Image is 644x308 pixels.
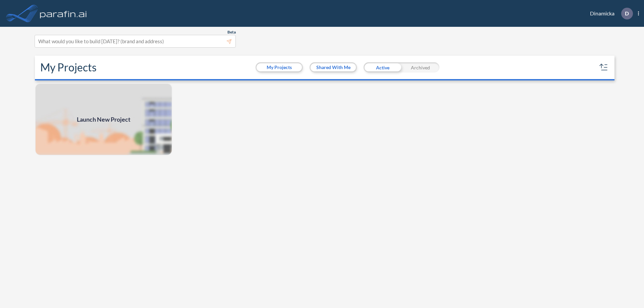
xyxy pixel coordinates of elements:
[580,8,639,19] div: Dinamicka
[77,115,130,124] span: Launch New Project
[257,63,302,71] button: My Projects
[39,7,88,20] img: logo
[598,62,609,73] button: sort
[401,62,439,72] div: Archived
[35,83,172,156] a: Launch New Project
[35,83,172,156] img: add
[311,63,356,71] button: Shared With Me
[625,10,629,16] p: D
[364,62,401,72] div: Active
[227,29,236,35] span: Beta
[40,61,97,74] h2: My Projects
